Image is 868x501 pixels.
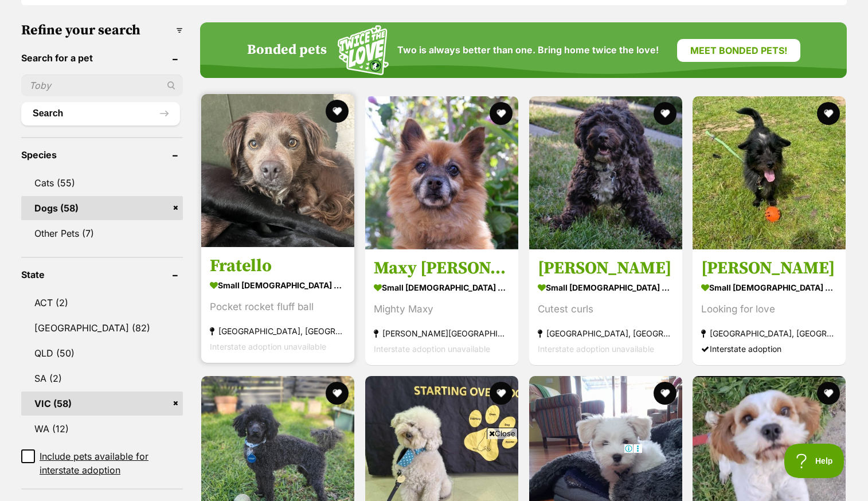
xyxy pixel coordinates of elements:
[225,444,643,495] iframe: Advertisement
[784,444,845,478] iframe: Help Scout Beacon - Open
[210,255,346,277] h3: Fratello
[21,150,183,160] header: Species
[21,53,183,63] header: Search for a pet
[487,428,518,439] span: Close
[701,302,837,317] div: Looking for love
[21,171,183,195] a: Cats (55)
[677,39,800,62] a: Meet bonded pets!
[21,341,183,365] a: QLD (50)
[374,302,510,317] div: Mighty Maxy
[817,382,840,405] button: favourite
[538,302,674,317] div: Cutest curls
[21,392,183,416] a: VIC (58)
[374,326,510,341] strong: [PERSON_NAME][GEOGRAPHIC_DATA]
[326,100,349,123] button: favourite
[529,96,682,249] img: Bertie Kumara - Maltese x Poodle Dog
[538,326,674,341] strong: [GEOGRAPHIC_DATA], [GEOGRAPHIC_DATA]
[21,196,183,220] a: Dogs (58)
[21,102,180,125] button: Search
[326,382,349,405] button: favourite
[701,326,837,341] strong: [GEOGRAPHIC_DATA], [GEOGRAPHIC_DATA]
[201,246,354,363] a: Fratello small [DEMOGRAPHIC_DATA] Dog Pocket rocket fluff ball [GEOGRAPHIC_DATA], [GEOGRAPHIC_DAT...
[817,102,840,125] button: favourite
[490,382,513,405] button: favourite
[529,249,682,365] a: [PERSON_NAME] small [DEMOGRAPHIC_DATA] Dog Cutest curls [GEOGRAPHIC_DATA], [GEOGRAPHIC_DATA] Inte...
[653,382,676,405] button: favourite
[40,449,183,477] span: Include pets available for interstate adoption
[21,22,183,38] h3: Refine your search
[21,269,183,280] header: State
[693,249,846,365] a: [PERSON_NAME] small [DEMOGRAPHIC_DATA] Dog Looking for love [GEOGRAPHIC_DATA], [GEOGRAPHIC_DATA] ...
[210,277,346,293] strong: small [DEMOGRAPHIC_DATA] Dog
[490,102,513,125] button: favourite
[365,249,518,365] a: Maxy [PERSON_NAME] small [DEMOGRAPHIC_DATA] Dog Mighty Maxy [PERSON_NAME][GEOGRAPHIC_DATA] Inters...
[374,257,510,279] h3: Maxy [PERSON_NAME]
[365,96,518,249] img: Maxy O’Cleary - Pomeranian Dog
[210,299,346,315] div: Pocket rocket fluff ball
[374,279,510,296] strong: small [DEMOGRAPHIC_DATA] Dog
[21,291,183,315] a: ACT (2)
[538,344,654,354] span: Interstate adoption unavailable
[397,45,659,56] span: Two is always better than one. Bring home twice the love!
[338,25,389,75] img: Squiggle
[653,102,676,125] button: favourite
[201,94,354,247] img: Fratello - Dachshund x Border Collie Dog
[21,366,183,390] a: SA (2)
[21,75,183,96] input: Toby
[374,344,490,354] span: Interstate adoption unavailable
[210,323,346,339] strong: [GEOGRAPHIC_DATA], [GEOGRAPHIC_DATA]
[693,96,846,249] img: Skunky Brewster - Dachshund Dog
[701,257,837,279] h3: [PERSON_NAME]
[247,42,327,58] h4: Bonded pets
[210,342,326,351] span: Interstate adoption unavailable
[21,221,183,245] a: Other Pets (7)
[21,417,183,441] a: WA (12)
[21,316,183,340] a: [GEOGRAPHIC_DATA] (82)
[538,279,674,296] strong: small [DEMOGRAPHIC_DATA] Dog
[538,257,674,279] h3: [PERSON_NAME]
[701,341,837,357] div: Interstate adoption
[21,449,183,477] a: Include pets available for interstate adoption
[701,279,837,296] strong: small [DEMOGRAPHIC_DATA] Dog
